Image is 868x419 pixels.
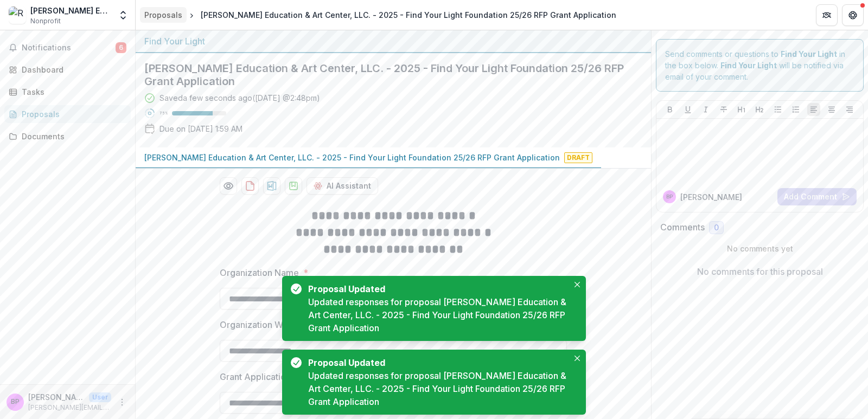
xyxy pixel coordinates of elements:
[144,62,625,88] h2: [PERSON_NAME] Education & Art Center, LLC. - 2025 - Find Your Light Foundation 25/26 RFP Grant Ap...
[4,61,131,79] a: Dashboard
[30,16,61,26] span: Nonprofit
[4,105,131,123] a: Proposals
[660,222,705,233] h2: Comments
[159,109,168,117] p: 75 %
[22,43,116,53] span: Notifications
[771,103,784,116] button: Bullet List
[28,403,111,412] p: [PERSON_NAME][EMAIL_ADDRESS][DOMAIN_NAME]
[571,352,584,365] button: Close
[681,103,694,116] button: Underline
[144,9,182,21] div: Proposals
[116,4,131,26] button: Open entity switcher
[220,370,344,383] p: Grant Application/Project Title
[89,392,111,402] p: User
[159,123,242,134] p: Due on [DATE] 1:59 AM
[308,282,564,295] div: Proposal Updated
[4,127,131,145] a: Documents
[308,369,569,408] div: Updated responses for proposal [PERSON_NAME] Education & Art Center, LLC. - 2025 - Find Your Ligh...
[308,356,564,369] div: Proposal Updated
[285,177,302,195] button: download-proposal
[699,103,712,116] button: Italicize
[22,131,122,142] div: Documents
[144,152,560,163] p: [PERSON_NAME] Education & Art Center, LLC. - 2025 - Find Your Light Foundation 25/26 RFP Grant Ap...
[753,103,766,116] button: Heading 2
[720,61,777,70] strong: Find Your Light
[220,318,308,331] p: Organization Website
[220,266,299,279] p: Organization Name
[564,152,592,163] span: Draft
[717,103,730,116] button: Strike
[307,177,378,195] button: AI Assistant
[781,49,837,59] strong: Find Your Light
[807,103,820,116] button: Align Left
[842,4,864,26] button: Get Help
[263,177,280,195] button: download-proposal
[220,177,237,195] button: Preview 7c864146-cb77-48b1-924d-0a23be66729d-0.pdf
[789,103,802,116] button: Ordered List
[30,5,111,16] div: [PERSON_NAME] Education & Art Center, LLC.
[663,103,676,116] button: Bold
[656,39,864,92] div: Send comments or questions to in the box below. will be notified via email of your comment.
[680,191,742,203] p: [PERSON_NAME]
[735,103,748,116] button: Heading 1
[697,265,823,278] p: No comments for this proposal
[4,83,131,101] a: Tasks
[308,295,569,334] div: Updated responses for proposal [PERSON_NAME] Education & Art Center, LLC. - 2025 - Find Your Ligh...
[816,4,838,26] button: Partners
[28,391,85,403] p: [PERSON_NAME], PhD
[777,188,857,205] button: Add Comment
[9,7,26,24] img: Renzi Education & Art Center, LLC.
[201,9,616,21] div: [PERSON_NAME] Education & Art Center, LLC. - 2025 - Find Your Light Foundation 25/26 RFP Grant Ap...
[22,64,122,75] div: Dashboard
[116,396,129,409] button: More
[116,42,126,53] span: 6
[140,7,187,23] a: Proposals
[571,278,584,291] button: Close
[140,7,621,23] nav: breadcrumb
[714,223,719,233] span: 0
[22,86,122,98] div: Tasks
[22,108,122,120] div: Proposals
[144,35,642,48] div: Find Your Light
[11,398,20,405] div: Belinda Roberson, PhD
[660,243,859,254] p: No comments yet
[241,177,259,195] button: download-proposal
[4,39,131,56] button: Notifications6
[843,103,856,116] button: Align Right
[666,194,673,199] div: Belinda Roberson, PhD
[159,92,320,104] div: Saved a few seconds ago ( [DATE] @ 2:48pm )
[825,103,838,116] button: Align Center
